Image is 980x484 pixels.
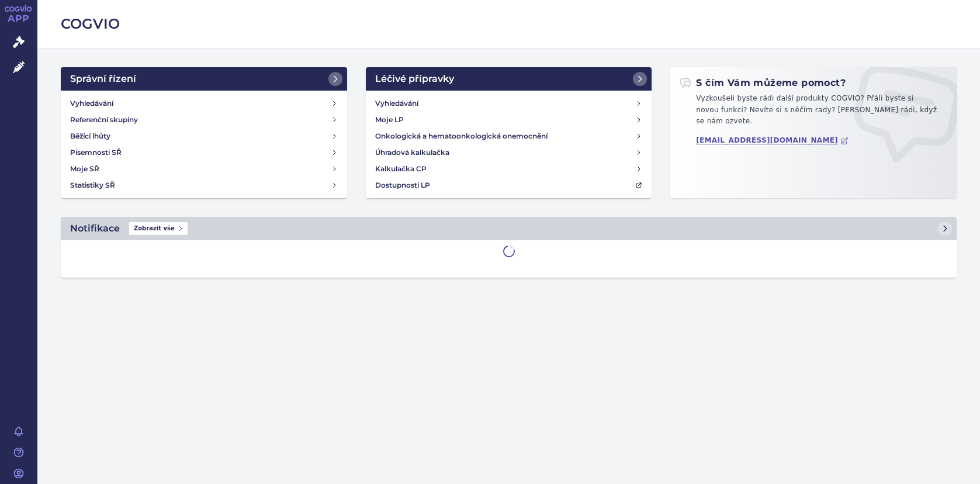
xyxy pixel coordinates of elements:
[129,222,188,235] span: Zobrazit vše
[370,144,647,161] a: Úhradová kalkulačka
[696,136,849,145] a: [EMAIL_ADDRESS][DOMAIN_NAME]
[70,222,120,236] h2: Notifikace
[61,67,347,91] a: Správní řízení
[65,161,342,177] a: Moje SŘ
[70,72,136,86] h2: Správní řízení
[65,177,342,193] a: Statistiky SŘ
[375,179,430,191] h4: Dostupnosti LP
[70,98,113,109] h4: Vyhledávání
[65,112,342,128] a: Referenční skupiny
[370,112,647,128] a: Moje LP
[61,217,957,240] a: NotifikaceZobrazit vše
[61,14,957,34] h2: COGVIO
[375,114,404,126] h4: Moje LP
[370,161,647,177] a: Kalkulačka CP
[70,147,122,158] h4: Písemnosti SŘ
[375,72,454,86] h2: Léčivé přípravky
[370,95,647,112] a: Vyhledávání
[375,147,449,158] h4: Úhradová kalkulačka
[65,95,342,112] a: Vyhledávání
[370,128,647,144] a: Onkologická a hematoonkologická onemocnění
[70,114,138,126] h4: Referenční skupiny
[375,130,548,142] h4: Onkologická a hematoonkologická onemocnění
[70,163,99,175] h4: Moje SŘ
[370,177,647,193] a: Dostupnosti LP
[70,130,110,142] h4: Běžící lhůty
[366,67,652,91] a: Léčivé přípravky
[65,128,342,144] a: Běžící lhůty
[680,77,846,89] h2: S čím Vám můžeme pomoct?
[375,98,418,109] h4: Vyhledávání
[70,179,115,191] h4: Statistiky SŘ
[680,93,947,132] p: Vyzkoušeli byste rádi další produkty COGVIO? Přáli byste si novou funkci? Nevíte si s něčím rady?...
[375,163,427,175] h4: Kalkulačka CP
[65,144,342,161] a: Písemnosti SŘ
